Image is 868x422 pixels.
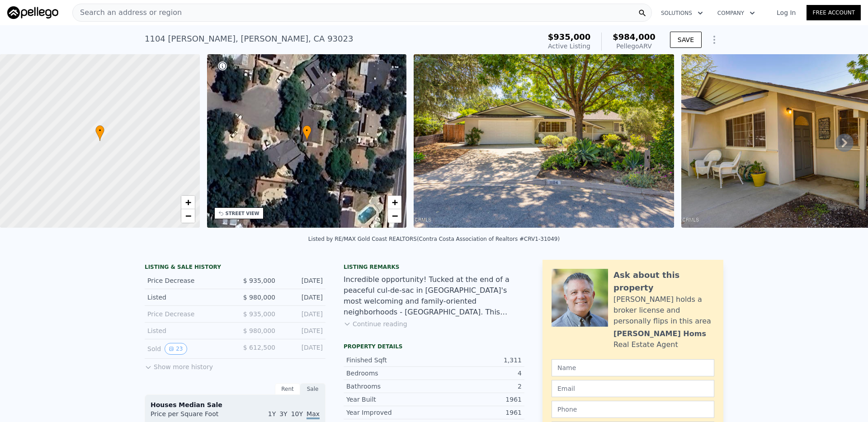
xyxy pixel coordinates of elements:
div: 1961 [434,408,522,417]
button: Solutions [654,5,710,21]
div: STREET VIEW [226,210,259,217]
img: Pellego [7,6,58,19]
button: Continue reading [344,319,407,328]
span: − [185,210,191,221]
span: Active Listing [548,42,590,50]
span: Max [307,410,320,419]
div: [DATE] [283,343,323,355]
div: Listing remarks [344,263,524,271]
div: Sale [300,383,325,395]
div: Finished Sqft [346,356,434,365]
div: • [95,125,104,141]
a: Free Account [807,5,861,20]
div: LISTING & SALE HISTORY [145,263,325,272]
div: Ask about this property [613,269,714,294]
div: 2 [434,382,522,391]
div: Listed [147,293,228,302]
button: Company [710,5,762,21]
div: Price Decrease [147,309,228,319]
span: $ 612,500 [243,344,275,351]
div: Year Built [346,395,434,404]
a: Log In [766,8,807,17]
div: Bathrooms [346,382,434,391]
input: Name [552,359,714,376]
span: $ 980,000 [243,327,275,334]
span: $ 980,000 [243,294,275,301]
div: 1961 [434,395,522,404]
div: Price Decrease [147,276,228,285]
div: [PERSON_NAME] holds a broker license and personally flips in this area [613,294,714,327]
span: − [392,210,398,221]
button: Show Options [705,31,723,49]
div: [DATE] [283,309,323,319]
div: Sold [147,343,228,355]
div: Property details [344,343,524,350]
img: Sale: 167074686 Parcel: 42230978 [414,54,674,228]
button: SAVE [670,32,702,48]
input: Phone [552,401,714,418]
div: • [302,125,311,141]
div: Bedrooms [346,369,434,378]
div: Listed [147,326,228,335]
span: 3Y [279,410,287,417]
a: Zoom in [388,196,401,209]
div: Pellego ARV [613,42,656,51]
span: $935,000 [548,32,591,42]
button: Show more history [145,359,213,371]
span: 1Y [268,410,276,417]
span: • [302,127,311,135]
span: $ 935,000 [243,310,275,318]
div: 4 [434,369,522,378]
span: • [95,127,104,135]
button: View historical data [165,343,187,355]
span: Search an address or region [73,7,182,18]
div: [DATE] [283,276,323,285]
div: Rent [275,383,300,395]
div: Incredible opportunity! Tucked at the end of a peaceful cul-de-sac in [GEOGRAPHIC_DATA]'s most we... [344,274,524,318]
input: Email [552,380,714,397]
div: [DATE] [283,293,323,302]
div: [PERSON_NAME] Homs [613,328,706,339]
div: 1104 [PERSON_NAME] , [PERSON_NAME] , CA 93023 [145,33,353,45]
span: + [392,197,398,208]
a: Zoom out [388,209,401,223]
div: Listed by RE/MAX Gold Coast REALTORS (Contra Costa Association of Realtors #CRV1-31049) [308,236,560,242]
div: 1,311 [434,356,522,365]
div: [DATE] [283,326,323,335]
span: $ 935,000 [243,277,275,284]
div: Real Estate Agent [613,339,678,350]
a: Zoom in [181,196,195,209]
a: Zoom out [181,209,195,223]
span: + [185,197,191,208]
span: $984,000 [613,32,656,42]
span: 10Y [291,410,303,417]
div: Houses Median Sale [151,400,320,409]
div: Year Improved [346,408,434,417]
